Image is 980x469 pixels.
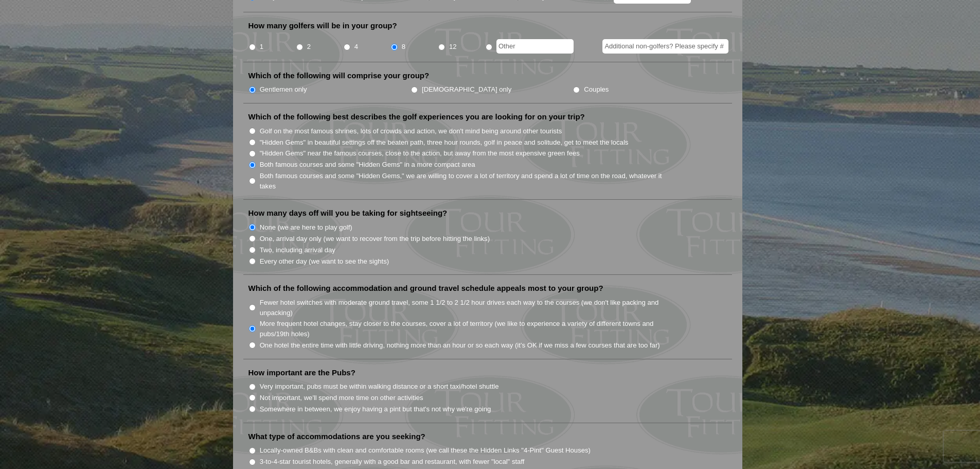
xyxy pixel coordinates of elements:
label: How important are the Pubs? [248,368,355,378]
label: Which of the following will comprise your group? [248,71,430,81]
label: Both famous courses and some "Hidden Gems," we are willing to cover a lot of territory and spend ... [260,171,673,191]
label: How many days off will you be taking for sightseeing? [248,208,448,218]
label: 4 [354,42,358,52]
input: Other [496,39,574,54]
label: Not important, we'll spend more time on other activities [260,393,423,403]
label: None (we are here to play golf) [260,222,352,233]
label: Locally-owned B&Bs with clean and comfortable rooms (we call these the Hidden Links "4-Pint" Gues... [260,445,591,456]
label: 3-to-4-star tourist hotels, generally with a good bar and restaurant, with fewer "local" staff [260,457,525,467]
label: Which of the following best describes the golf experiences you are looking for on your trip? [248,112,585,122]
label: What type of accommodations are you seeking? [248,431,425,442]
label: 2 [307,42,311,52]
label: More frequent hotel changes, stay closer to the courses, cover a lot of territory (we like to exp... [260,319,673,339]
label: Gentlemen only [260,84,307,95]
label: One hotel the entire time with little driving, nothing more than an hour or so each way (it’s OK ... [260,340,660,351]
label: "Hidden Gems" in beautiful settings off the beaten path, three hour rounds, golf in peace and sol... [260,137,629,148]
label: Couples [584,84,609,95]
label: How many golfers will be in your group? [248,21,397,31]
label: One, arrival day only (we want to recover from the trip before hitting the links) [260,234,490,244]
label: [DEMOGRAPHIC_DATA] only [422,84,511,95]
label: Very important, pubs must be within walking distance or a short taxi/hotel shuttle [260,381,499,392]
label: 1 [260,42,263,52]
label: Which of the following accommodation and ground travel schedule appeals most to your group? [248,283,603,293]
label: Two, including arrival day [260,245,335,255]
label: Every other day (we want to see the sights) [260,256,389,267]
label: Both famous courses and some "Hidden Gems" in a more compact area [260,160,475,170]
label: "Hidden Gems" near the famous courses, close to the action, but away from the most expensive gree... [260,148,580,159]
label: Fewer hotel switches with moderate ground travel, some 1 1/2 to 2 1/2 hour drives each way to the... [260,298,673,318]
label: Golf on the most famous shrines, lots of crowds and action, we don't mind being around other tour... [260,126,562,136]
input: Additional non-golfers? Please specify # [602,39,728,54]
label: 8 [402,42,405,52]
label: 12 [449,42,457,52]
label: Somewhere in between, we enjoy having a pint but that's not why we're going [260,404,491,414]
